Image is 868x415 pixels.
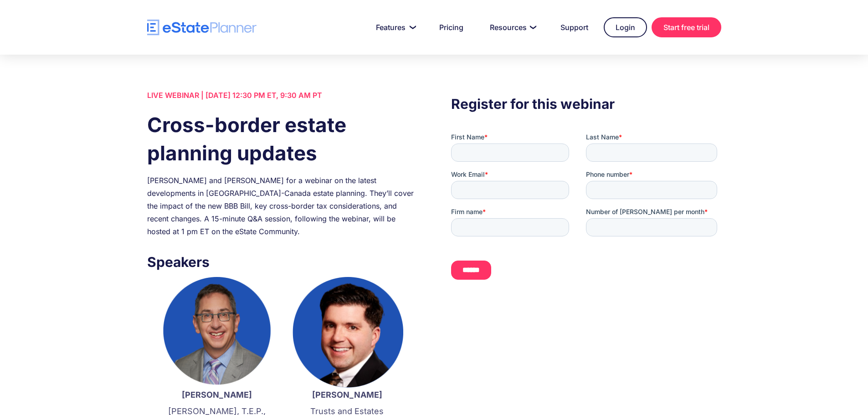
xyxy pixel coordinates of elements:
[652,17,721,37] a: Start free trial
[604,17,647,37] a: Login
[182,390,252,400] strong: [PERSON_NAME]
[451,93,721,114] h3: Register for this webinar
[147,20,257,36] a: home
[479,18,545,36] a: Resources
[365,18,424,36] a: Features
[147,89,417,102] div: LIVE WEBINAR | [DATE] 12:30 PM ET, 9:30 AM PT
[550,18,599,36] a: Support
[147,111,417,167] h1: Cross-border estate planning updates
[451,133,721,287] iframe: Form 0
[312,390,382,400] strong: [PERSON_NAME]
[428,18,474,36] a: Pricing
[147,251,417,272] h3: Speakers
[147,174,417,238] div: [PERSON_NAME] and [PERSON_NAME] for a webinar on the latest developments in [GEOGRAPHIC_DATA]-Can...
